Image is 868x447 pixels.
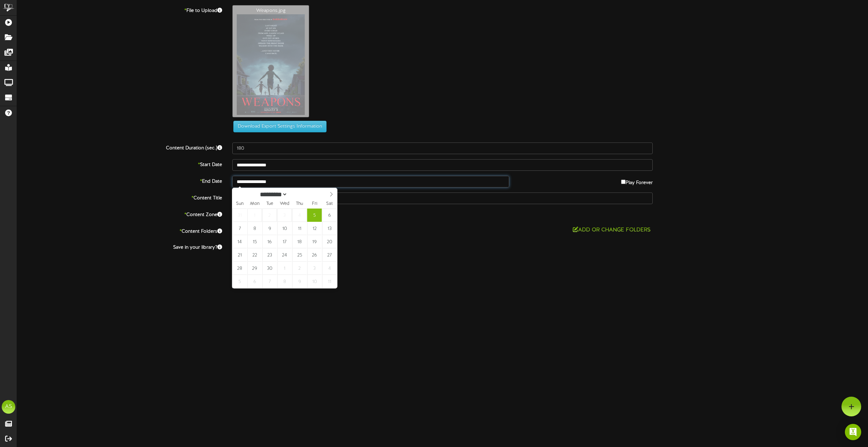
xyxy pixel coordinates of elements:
[277,202,292,206] span: Wed
[12,193,227,202] label: Content Title
[292,275,307,288] span: October 9, 2025
[322,222,337,235] span: September 13, 2025
[262,275,277,288] span: October 7, 2025
[247,202,262,206] span: Mon
[232,202,247,206] span: Sun
[621,176,653,186] label: Play Forever
[292,235,307,248] span: September 18, 2025
[247,275,262,288] span: October 6, 2025
[307,222,322,235] span: September 12, 2025
[232,248,247,262] span: September 21, 2025
[232,262,247,275] span: September 28, 2025
[307,262,322,275] span: October 3, 2025
[262,202,277,206] span: Tue
[292,222,307,235] span: September 11, 2025
[232,275,247,288] span: October 5, 2025
[322,275,337,288] span: October 11, 2025
[292,202,307,206] span: Thu
[233,121,327,132] button: Download Export Settings Information
[232,235,247,248] span: September 14, 2025
[621,180,625,184] input: Play Forever
[247,262,262,275] span: September 29, 2025
[287,191,312,198] input: Year
[277,248,292,262] span: September 24, 2025
[307,202,322,206] span: Fri
[232,209,247,222] span: August 31, 2025
[322,209,337,222] span: September 6, 2025
[232,193,653,204] input: Title of this Content
[247,248,262,262] span: September 22, 2025
[262,222,277,235] span: September 9, 2025
[262,248,277,262] span: September 23, 2025
[12,209,227,218] label: Content Zone
[307,209,322,222] span: September 5, 2025
[277,275,292,288] span: October 8, 2025
[292,209,307,222] span: September 4, 2025
[12,242,227,251] label: Save in your library?
[277,222,292,235] span: September 10, 2025
[307,248,322,262] span: September 26, 2025
[277,209,292,222] span: September 3, 2025
[845,424,861,440] div: Open Intercom Messenger
[322,262,337,275] span: October 4, 2025
[571,226,653,234] button: Add or Change Folders
[247,209,262,222] span: September 1, 2025
[262,209,277,222] span: September 2, 2025
[262,235,277,248] span: September 16, 2025
[232,222,247,235] span: September 7, 2025
[322,248,337,262] span: September 27, 2025
[292,248,307,262] span: September 25, 2025
[277,235,292,248] span: September 17, 2025
[322,202,337,206] span: Sat
[230,124,327,129] a: Download Export Settings Information
[292,262,307,275] span: October 2, 2025
[247,235,262,248] span: September 15, 2025
[262,262,277,275] span: September 30, 2025
[12,143,227,152] label: Content Duration (sec.)
[12,176,227,185] label: End Date
[307,235,322,248] span: September 19, 2025
[12,159,227,168] label: Start Date
[12,5,227,14] label: File to Upload
[12,226,227,235] label: Content Folders
[307,275,322,288] span: October 10, 2025
[2,400,15,414] div: AS
[247,222,262,235] span: September 8, 2025
[322,235,337,248] span: September 20, 2025
[277,262,292,275] span: October 1, 2025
